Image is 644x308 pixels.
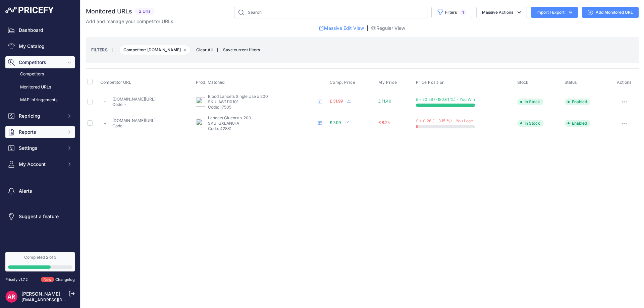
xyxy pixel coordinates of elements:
[19,145,63,151] span: Settings
[517,99,543,105] span: In Stock
[21,291,60,297] a: [PERSON_NAME]
[5,68,75,80] a: Competitors
[330,80,357,85] button: Comp. Price
[416,80,446,85] button: Price Position
[460,9,467,16] span: 1
[217,48,218,52] small: |
[330,80,356,85] span: Comp. Price
[5,252,75,271] a: Completed 2 of 3
[371,25,405,32] a: Regular View
[86,7,132,16] h2: Monitored URLs
[367,25,368,32] span: |
[517,120,543,127] span: In Stock
[91,47,108,52] small: FILTERS
[5,40,75,52] a: My Catalog
[565,99,590,105] span: Enabled
[19,59,63,66] span: Competitors
[196,80,225,85] span: Prod. Matched
[378,80,398,85] button: My Price
[208,121,315,126] p: SKU: GXLAN01A
[5,142,75,154] button: Settings
[5,110,75,122] button: Repricing
[476,7,527,18] button: Massive Actions
[5,158,75,170] button: My Account
[5,210,75,223] a: Suggest a feature
[5,185,75,197] a: Alerts
[19,161,63,168] span: My Account
[5,7,54,13] img: Pricefy Logo
[378,80,397,85] span: My Price
[112,123,156,129] p: Code: -
[208,105,315,110] p: Code: 17505
[5,24,75,36] a: Dashboard
[319,25,364,32] a: Massive Edit View
[8,255,72,260] div: Completed 2 of 3
[517,80,528,85] span: Stock
[112,118,156,123] a: [DOMAIN_NAME][URL]
[617,80,632,85] span: Actions
[86,18,173,25] p: Add and manage your competitor URLs
[112,102,156,107] p: Code: -
[5,56,75,68] button: Competitors
[41,277,54,283] span: New
[378,99,391,104] span: £ 11.40
[119,45,191,55] span: Competitor: [DOMAIN_NAME]
[416,118,473,123] span: £ + 0.26 ( + 3.15 %) - You Lose
[378,120,390,125] span: £ 8.25
[416,97,475,102] span: £ - 20.59 (-180.61 %) - You Win
[582,7,639,18] a: Add Monitored URL
[5,277,28,283] div: Pricefy v1.7.2
[5,126,75,138] button: Reports
[135,8,155,15] span: 2 Urls
[5,81,75,93] a: Monitored URLs
[208,115,251,120] span: Lancets Glucorx x 200
[21,297,92,302] a: [EMAIL_ADDRESS][DOMAIN_NAME]
[193,47,216,53] button: Clear All
[431,7,472,18] button: Filters1
[108,48,117,52] small: |
[5,24,75,244] nav: Sidebar
[208,94,268,99] span: Blood Lancets Single Use x 200
[330,99,343,104] span: £ 31.99
[208,126,315,131] p: Code: 42881
[100,80,131,85] span: Competitor URL
[55,277,75,282] a: Changelog
[565,80,577,85] span: Status
[208,99,315,105] p: SKU: AW1110101
[5,94,75,106] a: MAP infringements
[19,129,63,135] span: Reports
[112,97,156,102] a: [DOMAIN_NAME][URL]
[223,47,260,52] span: Save current filters
[19,113,63,119] span: Repricing
[416,80,445,85] span: Price Position
[234,7,427,18] input: Search
[330,120,341,125] span: £ 7.99
[565,120,590,127] span: Enabled
[531,7,578,18] button: Import / Export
